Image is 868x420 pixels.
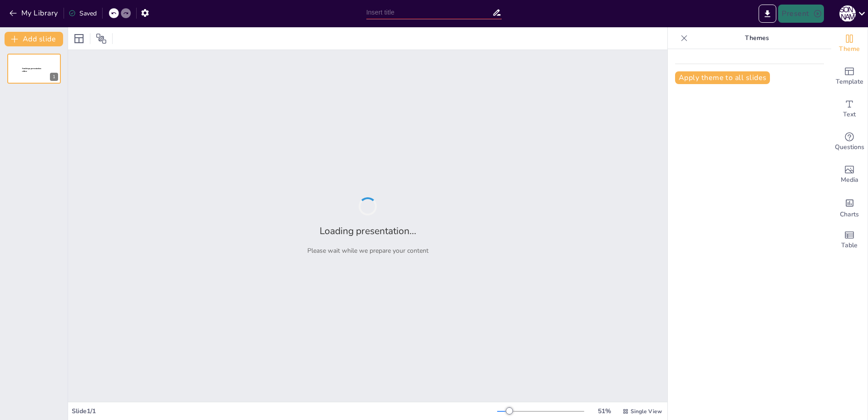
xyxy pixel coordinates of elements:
p: Please wait while we prepare your content [307,246,429,255]
div: Add text boxes [831,93,868,125]
span: Charts [840,210,859,220]
div: Layout [72,31,86,46]
button: Present [778,5,824,23]
button: Export to PowerPoint [759,5,776,23]
div: Add charts and graphs [831,191,868,224]
span: Template [836,77,863,87]
button: Apply theme to all slides [675,71,770,84]
span: Sendsteps presentation editor [22,68,41,73]
div: Slide 1 / 1 [72,407,497,415]
div: Add images, graphics, shapes or video [831,158,868,191]
input: Insert title [366,6,493,19]
h2: Loading presentation... [320,225,416,237]
span: Questions [835,142,864,152]
span: Table [841,240,858,250]
div: Change the overall theme [831,27,868,60]
div: Saved [69,9,97,18]
button: [PERSON_NAME] [839,5,856,23]
span: Media [841,175,858,185]
p: Themes [691,27,822,49]
div: [PERSON_NAME] [839,5,856,22]
span: Theme [839,44,860,54]
div: 51 % [593,407,615,415]
div: Get real-time input from your audience [831,125,868,158]
div: Add a table [831,224,868,256]
button: Add slide [5,32,63,46]
span: Single View [631,408,662,415]
div: 1 [7,54,61,84]
div: 1 [50,73,58,81]
span: Position [96,33,107,44]
div: Add ready made slides [831,60,868,93]
button: My Library [7,6,62,20]
span: Text [843,110,856,120]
